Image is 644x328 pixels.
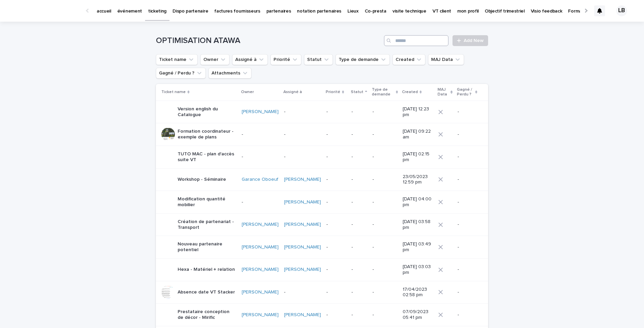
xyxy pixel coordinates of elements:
[156,213,488,236] tr: Création de partenariat - Transport[PERSON_NAME] [PERSON_NAME] ---[DATE] 03:58 pm-
[403,219,433,231] p: [DATE] 03:58 pm
[384,35,448,46] input: Search
[403,174,433,185] p: 23/05/2023 12:59 pm
[178,219,236,231] p: Création de partenariat - Transport
[178,289,235,295] p: Absence date VT Stacker
[372,86,394,99] p: Type de demande
[373,132,397,137] p: -
[284,132,321,137] p: -
[178,177,226,182] p: Workshop - Séminaire
[351,109,367,115] p: -
[242,222,279,227] a: [PERSON_NAME]
[178,129,236,140] p: Formation coordinateur - exemple de plans
[458,222,477,227] p: -
[326,177,346,182] p: -
[351,222,367,227] p: -
[156,101,488,123] tr: Version english du Catalogue[PERSON_NAME] ----[DATE] 12:23 pm-
[156,236,488,259] tr: Nouveau partenaire potentiel[PERSON_NAME] [PERSON_NAME] ---[DATE] 03:49 pm-
[402,88,418,96] p: Created
[156,146,488,168] tr: TUTO MAC - plan d'accès suite VT-----[DATE] 02:15 pm-
[284,199,321,205] a: [PERSON_NAME]
[403,151,433,163] p: [DATE] 02:15 pm
[326,267,346,272] p: -
[403,287,433,298] p: 17/04/2023 02:58 pm
[326,222,346,227] p: -
[458,267,477,272] p: -
[156,123,488,146] tr: Formation coordinateur - exemple de plans-----[DATE] 09:22 am-
[242,199,279,205] p: -
[232,54,268,65] button: Assigné à
[373,289,397,295] p: -
[403,264,433,276] p: [DATE] 03:03 pm
[616,5,627,16] div: LB
[242,177,278,182] a: Garance Oboeuf
[326,312,346,318] p: -
[242,109,279,115] a: [PERSON_NAME]
[351,132,367,137] p: -
[458,199,477,205] p: -
[403,309,433,321] p: 07/09/2023 05:41 pm
[373,177,397,182] p: -
[242,154,279,160] p: -
[351,267,367,272] p: -
[178,196,236,208] p: Modification quantité mobilier
[351,154,367,160] p: -
[373,312,397,318] p: -
[373,109,397,115] p: -
[351,312,367,318] p: -
[351,244,367,250] p: -
[284,267,321,272] a: [PERSON_NAME]
[242,132,279,137] p: -
[242,244,279,250] a: [PERSON_NAME]
[373,222,397,227] p: -
[156,258,488,281] tr: Hexa - Matériel + relation[PERSON_NAME] [PERSON_NAME] ---[DATE] 03:03 pm-
[304,54,333,65] button: Statut
[326,244,346,250] p: -
[458,109,477,115] p: -
[373,154,397,160] p: -
[326,154,346,160] p: -
[178,106,236,118] p: Version english du Catalogue
[373,199,397,205] p: -
[178,267,235,272] p: Hexa - Matériel + relation
[326,289,346,295] p: -
[284,244,321,250] a: [PERSON_NAME]
[351,177,367,182] p: -
[156,281,488,304] tr: Absence date VT Stacker[PERSON_NAME] ----17/04/2023 02:58 pm-
[156,191,488,214] tr: Modification quantité mobilier-[PERSON_NAME] ---[DATE] 04:00 pm-
[458,312,477,318] p: -
[200,54,229,65] button: Owner
[284,177,321,182] a: [PERSON_NAME]
[326,199,346,205] p: -
[336,54,390,65] button: Type de demande
[178,151,236,163] p: TUTO MAC - plan d'accès suite VT
[373,244,397,250] p: -
[156,68,206,79] button: Gagné / Perdu ?
[403,106,433,118] p: [DATE] 12:23 pm
[242,267,279,272] a: [PERSON_NAME]
[403,196,433,208] p: [DATE] 04:00 pm
[156,54,198,65] button: Ticket name
[161,88,186,96] p: Ticket name
[242,289,279,295] a: [PERSON_NAME]
[283,88,302,96] p: Assigné à
[458,177,477,182] p: -
[458,244,477,250] p: -
[458,289,477,295] p: -
[351,88,363,96] p: Statut
[464,38,484,43] span: Add New
[326,109,346,115] p: -
[351,289,367,295] p: -
[428,54,464,65] button: MAJ Data
[178,309,236,321] p: Prestataire conception de décor - Mirific
[284,154,321,160] p: -
[156,168,488,191] tr: Workshop - SéminaireGarance Oboeuf [PERSON_NAME] ---23/05/2023 12:59 pm-
[457,86,474,99] p: Gagné / Perdu ?
[403,129,433,140] p: [DATE] 09:22 am
[326,88,340,96] p: Priorité
[270,54,301,65] button: Priorité
[14,4,79,18] img: Ls34BcGeRexTGTNfXpUC
[284,312,321,318] a: [PERSON_NAME]
[178,241,236,253] p: Nouveau partenaire potentiel
[393,54,425,65] button: Created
